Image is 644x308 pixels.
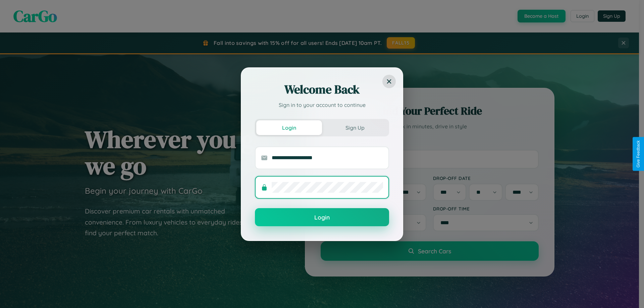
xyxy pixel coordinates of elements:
p: Sign in to your account to continue [255,101,389,109]
button: Sign Up [322,120,388,135]
div: Give Feedback [636,140,641,168]
button: Login [256,120,322,135]
h2: Welcome Back [255,81,389,98]
button: Login [255,208,389,226]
